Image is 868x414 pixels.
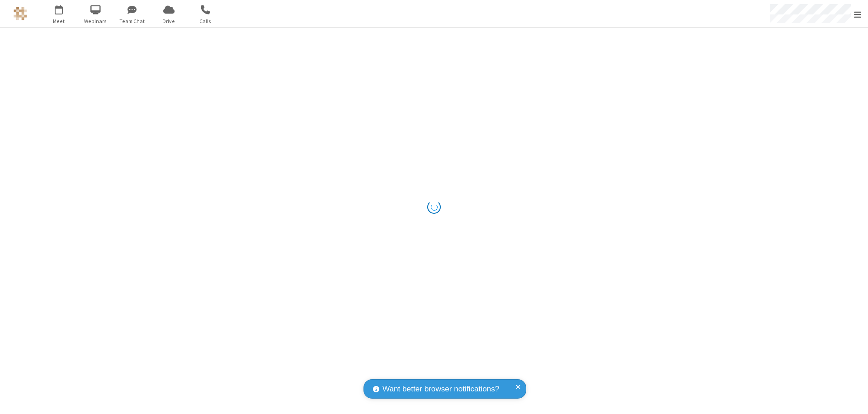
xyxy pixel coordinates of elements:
[115,17,149,25] span: Team Chat
[189,17,222,25] span: Calls
[79,17,113,25] span: Webinars
[42,17,76,25] span: Meet
[14,7,27,20] img: QA Selenium DO NOT DELETE OR CHANGE
[382,383,499,395] span: Want better browser notifications?
[152,17,186,25] span: Drive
